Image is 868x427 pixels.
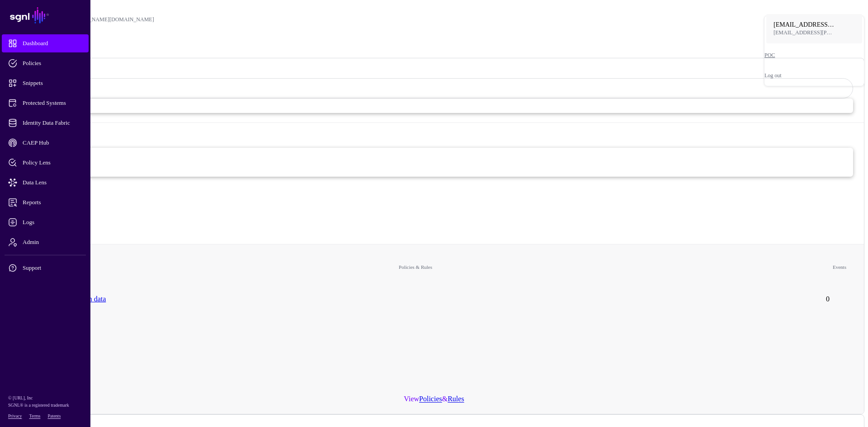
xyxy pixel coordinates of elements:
th: Events [821,251,858,284]
span: POC [764,52,837,59]
strong: Events [15,128,853,140]
a: Snippets [2,74,89,92]
a: Patents [47,413,61,418]
span: [EMAIL_ADDRESS][PERSON_NAME][DOMAIN_NAME] [774,29,835,36]
span: CAEP Hub [8,138,97,147]
span: Protected Systems [8,99,97,108]
span: Policy Lens [8,158,97,167]
span: Admin [8,238,97,247]
a: Rules [448,395,464,403]
a: SGNL [5,5,85,25]
span: Logs [8,218,97,227]
div: View & [4,389,864,414]
span: [EMAIL_ADDRESS][DOMAIN_NAME] [774,21,835,28]
a: Logs [2,213,89,231]
span: Support [8,263,97,272]
span: Reports [8,198,97,207]
span: Policies [8,59,97,68]
a: Dashboard [2,34,89,52]
a: Policies [2,54,89,72]
div: 0 [15,177,853,198]
a: Policies [419,395,442,403]
p: © [URL], Inc [8,394,82,402]
p: SGNL® is a registered trademark [8,402,82,409]
a: Data Lens [2,174,89,192]
div: Log out [764,72,864,79]
a: Reports [2,193,89,211]
a: POC [764,41,864,70]
span: Snippets [8,79,97,88]
a: Protected Systems [2,94,89,112]
a: Identity Data Fabric [2,114,89,132]
span: Data Lens [8,178,97,187]
td: 0 [821,285,858,314]
div: [EMAIL_ADDRESS][PERSON_NAME][DOMAIN_NAME] [18,16,154,23]
th: Policies & Rules [10,251,821,284]
span: Identity Data Fabric [8,118,97,127]
h3: Policies & Rules [15,68,853,78]
a: Terms [29,413,41,418]
span: Dashboard [8,39,97,48]
a: Policy Lens [2,154,89,172]
a: Admin [2,233,89,251]
a: Privacy [8,413,22,418]
h2: Dashboard [4,37,864,49]
a: CAEP Hub [2,134,89,152]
